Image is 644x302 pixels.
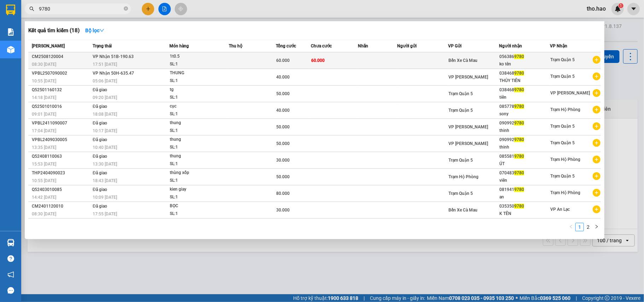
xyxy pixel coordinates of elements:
span: VP Nhận 51B-190.63 [93,54,134,59]
li: Previous Page [567,223,575,231]
span: 18:08 [DATE] [93,112,117,117]
span: 09:20 [DATE] [93,95,117,100]
input: Tìm tên, số ĐT hoặc mã đơn [39,5,122,13]
img: warehouse-icon [7,46,14,53]
span: Trạm Quận 5 [448,191,473,196]
span: 30.000 [276,208,290,213]
div: Q52501010016 [32,103,91,110]
span: 17:04 [DATE] [32,128,56,133]
span: plus-circle [593,189,601,197]
div: 1t0.5 [170,53,223,60]
div: cục [170,103,223,110]
span: plus-circle [593,139,601,147]
span: VP An Lạc [550,207,570,212]
div: thinh [499,127,550,134]
span: Đã giao [93,87,107,92]
a: 1 [576,223,584,231]
span: VP [PERSON_NAME] [448,141,488,146]
span: [PERSON_NAME] [32,43,65,48]
span: 40.000 [276,108,290,113]
span: Người nhận [499,43,522,48]
span: close-circle [124,6,128,12]
div: K TÊN [499,210,550,217]
span: Trạm Quận 5 [550,124,575,129]
span: Bến Xe Cà Mau [448,208,477,213]
div: ko tên [499,60,550,68]
span: 50.000 [276,91,290,96]
span: plus-circle [593,72,601,80]
span: Tổng cước [276,43,296,48]
img: solution-icon [7,28,14,36]
span: 80.000 [276,191,290,196]
span: Trạm Hộ Phòng [550,190,580,195]
h3: Kết quả tìm kiếm ( 18 ) [28,27,80,34]
div: CM2401120010 [32,203,91,210]
span: 60.000 [276,58,290,63]
span: 15:53 [DATE] [32,162,56,167]
div: 085581 [499,153,550,160]
div: kien giay [170,186,223,193]
span: Trạng thái [93,43,112,48]
div: thinh [499,144,550,151]
button: Bộ lọcdown [80,25,110,36]
a: 2 [584,223,592,231]
span: Đã giao [93,104,107,109]
li: Next Page [592,223,601,231]
span: Đã giao [93,137,107,142]
li: 2 [584,223,592,231]
span: Trạm Quận 5 [550,74,575,79]
span: Trạm Quận 5 [550,174,575,179]
div: sony [499,110,550,118]
span: 13:35 [DATE] [32,145,56,150]
span: Đã giao [93,170,107,175]
span: VP [PERSON_NAME] [448,124,488,129]
img: logo.jpg [9,9,44,44]
span: 60.000 [311,58,325,63]
span: plus-circle [593,89,601,97]
div: BỌC [170,202,223,210]
span: search [29,6,34,11]
span: message [7,287,14,294]
span: plus-circle [593,172,601,180]
div: THP2404090023 [32,169,91,177]
div: SL: 1 [170,193,223,201]
strong: Bộ lọc [85,28,104,33]
span: Trạm Quận 5 [448,91,473,96]
span: question-circle [7,255,14,262]
span: Trạm Hộ Phòng [550,107,580,112]
div: SL: 1 [170,210,223,218]
div: SL: 1 [170,160,223,168]
div: thung [170,152,223,160]
span: 09:01 [DATE] [32,112,56,117]
div: 085778 [499,103,550,110]
span: 05:06 [DATE] [93,79,117,83]
span: 40.000 [276,75,290,80]
span: 14:42 [DATE] [32,195,56,200]
span: Đã giao [93,121,107,126]
li: 26 Phó Cơ Điều, Phường 12 [66,17,296,26]
span: plus-circle [593,106,601,114]
span: 10:09 [DATE] [93,195,117,200]
span: Đã giao [93,204,107,209]
div: SL: 1 [170,144,223,151]
span: 10:55 [DATE] [32,178,56,183]
div: an [499,193,550,201]
div: 056386 [499,53,550,60]
div: 070483 [499,169,550,177]
div: THUNG [170,69,223,77]
span: 9780 [514,170,524,175]
span: Trạm Quận 5 [448,158,473,163]
span: Bến Xe Cà Mau [448,58,477,63]
span: plus-circle [593,156,601,163]
span: 9780 [514,187,524,192]
span: Chưa cước [311,43,332,48]
div: CM2508120004 [32,53,91,60]
span: Đã giao [93,187,107,192]
span: Trạm Quận 5 [550,140,575,145]
span: 9780 [514,154,524,159]
div: VPBL2411090007 [32,120,91,127]
div: Q52408110063 [32,153,91,160]
div: SL: 1 [170,60,223,68]
span: Người gửi [397,43,417,48]
span: down [99,28,104,33]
